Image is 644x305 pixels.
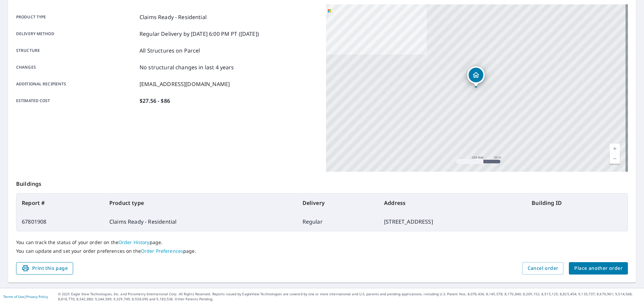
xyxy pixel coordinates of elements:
p: © 2025 Eagle View Technologies, Inc. and Pictometry International Corp. All Rights Reserved. Repo... [58,292,641,302]
a: Current Level 17, Zoom Out [610,154,620,164]
p: Regular Delivery by [DATE] 6:00 PM PT ([DATE]) [140,30,259,38]
p: [EMAIL_ADDRESS][DOMAIN_NAME] [140,80,230,88]
span: Place another order [574,264,623,273]
td: 67801908 [16,212,104,231]
p: Additional recipients [16,80,137,88]
p: Delivery method [16,30,137,38]
p: Buildings [16,172,628,193]
td: [STREET_ADDRESS] [379,212,526,231]
th: Building ID [526,194,628,212]
a: Current Level 17, Zoom In [610,144,620,154]
a: Terms of Use [3,294,24,299]
td: Claims Ready - Residential [104,212,297,231]
p: Claims Ready - Residential [140,13,207,21]
a: Order History [118,239,150,245]
button: Cancel order [522,262,564,275]
p: You can track the status of your order on the page. [16,239,628,245]
button: Place another order [569,262,628,275]
span: Cancel order [528,264,558,273]
th: Report # [16,194,104,212]
p: Product type [16,13,137,21]
p: | [3,295,48,299]
th: Address [379,194,526,212]
td: Regular [297,212,379,231]
p: All Structures on Parcel [140,47,200,55]
p: Changes [16,63,137,71]
p: Estimated cost [16,97,137,105]
p: Structure [16,47,137,55]
p: You can update and set your order preferences on the page. [16,248,628,254]
p: No structural changes in last 4 years [140,63,234,71]
a: Order Preferences [141,248,183,254]
button: Print this page [16,262,73,275]
p: $27.56 - $86 [140,97,170,105]
span: Print this page [21,264,68,273]
div: Dropped pin, building 1, Residential property, 1412 Chatham Dr High Point, NC 27265 [467,66,485,87]
th: Product type [104,194,297,212]
a: Privacy Policy [26,294,48,299]
th: Delivery [297,194,379,212]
